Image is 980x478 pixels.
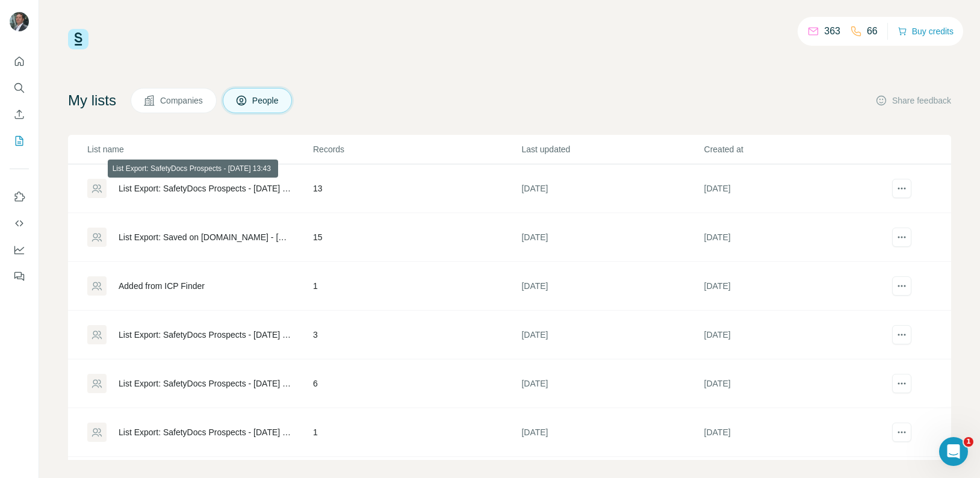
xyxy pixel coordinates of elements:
div: List Export: SafetyDocs Prospects - [DATE] 13:51 [119,426,293,438]
td: [DATE] [521,311,703,359]
p: Last updated [521,143,702,155]
td: [DATE] [704,311,886,359]
span: 1 [964,437,973,447]
td: [DATE] [704,262,886,311]
img: Avatar [10,12,29,31]
p: 66 [867,24,878,39]
button: Use Surfe on LinkedIn [10,186,29,208]
td: 13 [312,164,521,213]
button: Search [10,77,29,99]
button: My lists [10,130,29,152]
button: Share feedback [875,95,951,107]
button: Dashboard [10,239,29,261]
button: actions [892,374,911,393]
td: 1 [312,262,521,311]
td: [DATE] [704,408,886,457]
span: People [252,95,280,107]
button: actions [892,423,911,442]
td: [DATE] [521,408,703,457]
td: [DATE] [704,164,886,213]
td: 6 [312,359,521,408]
button: actions [892,228,911,247]
img: Surfe Logo [68,29,88,49]
td: [DATE] [521,164,703,213]
td: [DATE] [521,359,703,408]
h4: My lists [68,91,116,110]
button: Feedback [10,265,29,287]
button: actions [892,276,911,296]
button: actions [892,179,911,198]
td: [DATE] [521,213,703,262]
p: List name [87,143,312,155]
td: 1 [312,408,521,457]
td: 15 [312,213,521,262]
td: [DATE] [521,262,703,311]
button: Quick start [10,51,29,72]
div: Added from ICP Finder [119,280,205,292]
p: Records [313,143,520,155]
iframe: Intercom live chat [939,437,968,466]
td: [DATE] [704,359,886,408]
td: [DATE] [704,213,886,262]
p: Created at [704,143,885,155]
button: actions [892,325,911,344]
button: Buy credits [898,23,954,40]
div: List Export: Saved on [DOMAIN_NAME] - [DATE] 13:41 [119,231,293,243]
button: Enrich CSV [10,104,29,125]
p: 363 [824,24,840,39]
div: List Export: SafetyDocs Prospects - [DATE] 18:32 [119,329,293,341]
div: List Export: SafetyDocs Prospects - [DATE] 13:43 [119,182,293,194]
div: List Export: SafetyDocs Prospects - [DATE] 13:53 [119,377,293,390]
td: 3 [312,311,521,359]
button: Use Surfe API [10,213,29,234]
span: Companies [160,95,204,107]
